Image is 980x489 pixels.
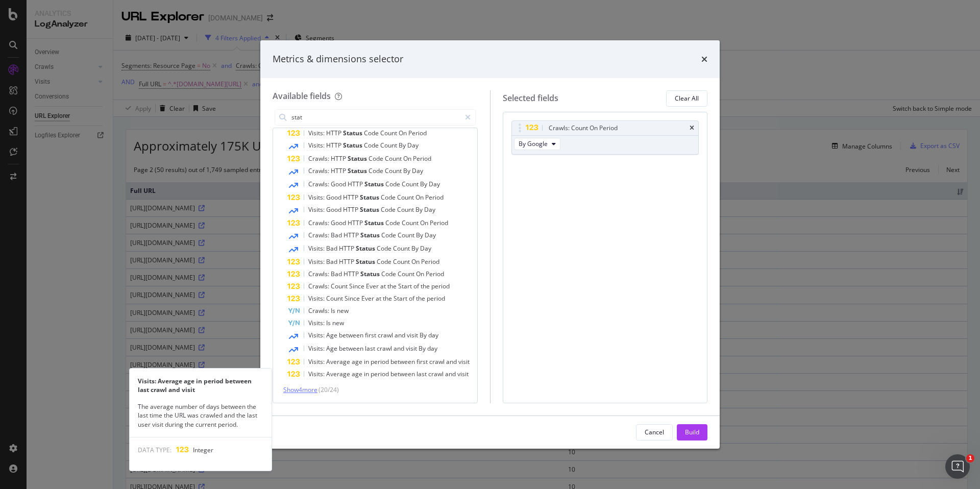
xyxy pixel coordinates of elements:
[364,218,385,227] span: Status
[402,180,420,188] span: Count
[348,180,364,188] span: HTTP
[371,370,390,378] span: period
[636,424,673,441] button: Cancel
[308,257,326,266] span: Visits:
[352,357,364,366] span: age
[339,257,356,266] span: HTTP
[331,306,337,315] span: Is
[339,244,356,253] span: HTTP
[380,282,387,290] span: at
[399,129,408,137] span: On
[260,40,720,449] div: modal
[394,344,406,353] span: and
[308,344,326,353] span: Visits:
[381,193,397,202] span: Code
[326,319,332,327] span: Is
[308,231,331,239] span: Crawls:
[519,139,548,148] span: By Google
[326,193,343,202] span: Good
[337,306,349,315] span: new
[308,218,331,227] span: Crawls:
[416,231,425,239] span: By
[332,319,344,327] span: new
[326,257,339,266] span: Bad
[361,294,376,303] span: Ever
[408,129,427,137] span: Period
[690,125,694,131] div: times
[360,205,381,214] span: Status
[511,120,699,155] div: Crawls: Count On PeriodtimesBy Google
[273,90,331,102] div: Available fields
[416,357,429,366] span: first
[371,357,390,366] span: period
[385,154,403,163] span: Count
[339,344,365,353] span: between
[344,231,360,239] span: HTTP
[416,270,426,278] span: On
[380,141,399,150] span: Count
[343,193,360,202] span: HTTP
[331,154,348,163] span: HTTP
[406,344,419,353] span: visit
[364,129,380,137] span: Code
[446,357,458,366] span: and
[425,193,444,202] span: Period
[326,244,339,253] span: Bad
[381,205,397,214] span: Code
[369,154,385,163] span: Code
[308,319,326,327] span: Visits:
[425,231,436,239] span: Day
[675,94,699,103] div: Clear All
[273,53,403,66] div: Metrics & dimensions selector
[413,282,421,290] span: of
[430,218,448,227] span: Period
[130,377,272,394] div: Visits: Average age in period between last crawl and visit
[399,141,407,150] span: By
[645,428,664,436] div: Cancel
[415,205,424,214] span: By
[380,129,399,137] span: Count
[377,344,394,353] span: crawl
[283,385,317,394] span: Show 4 more
[381,231,398,239] span: Code
[393,257,411,266] span: Count
[421,282,431,290] span: the
[326,357,352,366] span: Average
[318,385,339,394] span: ( 20 / 24 )
[385,218,402,227] span: Code
[420,244,431,253] span: Day
[409,294,416,303] span: of
[349,282,366,290] span: Since
[343,141,364,150] span: Status
[376,294,383,303] span: at
[331,231,344,239] span: Bad
[428,370,445,378] span: crawl
[364,357,371,366] span: in
[966,454,974,462] span: 1
[308,154,331,163] span: Crawls:
[685,428,699,436] div: Build
[308,331,326,339] span: Visits:
[503,92,558,104] div: Selected fields
[385,180,402,188] span: Code
[308,129,326,137] span: Visits:
[411,244,420,253] span: By
[308,166,331,175] span: Crawls:
[398,282,413,290] span: Start
[457,370,469,378] span: visit
[308,306,331,315] span: Crawls:
[398,231,416,239] span: Count
[701,53,707,66] div: times
[421,257,439,266] span: Period
[345,294,361,303] span: Since
[427,294,445,303] span: period
[945,454,970,479] iframe: Intercom live chat
[420,331,428,339] span: By
[326,344,339,353] span: Age
[326,205,343,214] span: Good
[308,180,331,188] span: Crawls:
[419,344,427,353] span: By
[666,90,707,107] button: Clear All
[415,193,425,202] span: On
[326,141,343,150] span: HTTP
